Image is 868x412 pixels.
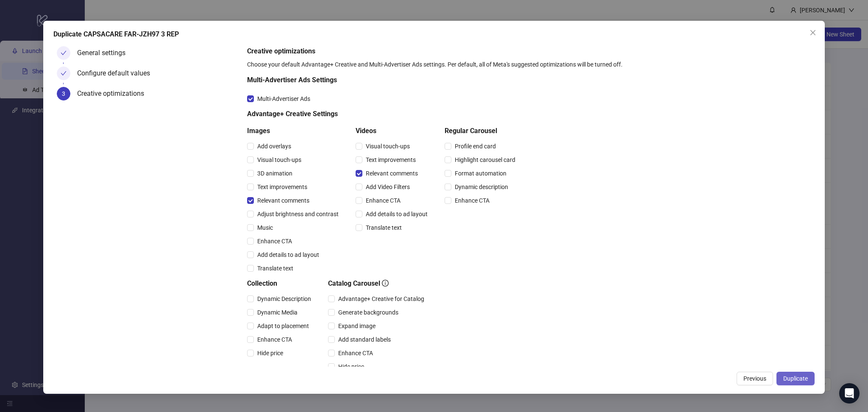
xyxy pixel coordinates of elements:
[61,50,67,56] span: check
[356,126,431,136] h5: Videos
[335,335,394,344] span: Add standard labels
[335,308,402,317] span: Generate backgrounds
[362,196,404,205] span: Enhance CTA
[335,294,428,303] span: Advantage+ Creative for Catalog
[783,375,808,382] span: Duplicate
[451,196,493,205] span: Enhance CTA
[806,26,820,39] button: Close
[77,46,132,60] div: General settings
[335,362,367,371] span: Hide price
[254,321,312,331] span: Adapt to placement
[743,375,766,382] span: Previous
[254,94,314,103] span: Multi-Advertiser Ads
[247,60,811,69] div: Choose your default Advantage+ Creative and Multi-Advertiser Ads settings. Per default, all of Me...
[254,348,287,358] span: Hide price
[77,67,157,80] div: Configure default values
[451,169,510,178] span: Format automation
[61,70,67,76] span: check
[254,294,314,303] span: Dynamic Description
[362,142,413,151] span: Visual touch-ups
[254,308,301,317] span: Dynamic Media
[254,196,313,205] span: Relevant comments
[254,169,296,178] span: 3D animation
[77,87,151,100] div: Creative optimizations
[247,46,811,56] h5: Creative optimizations
[362,169,421,178] span: Relevant comments
[362,155,419,164] span: Text improvements
[362,223,405,232] span: Translate text
[254,264,297,273] span: Translate text
[382,280,389,287] span: info-circle
[254,155,305,164] span: Visual touch-ups
[254,335,295,344] span: Enhance CTA
[247,109,519,119] h5: Advantage+ Creative Settings
[362,182,413,192] span: Add Video Filters
[451,155,519,164] span: Highlight carousel card
[254,237,295,246] span: Enhance CTA
[62,90,65,97] span: 3
[53,29,814,39] div: Duplicate CAPSACARE FAR-JZH97 3 REP
[254,223,276,232] span: Music
[451,182,512,192] span: Dynamic description
[362,209,431,219] span: Add details to ad layout
[254,250,323,259] span: Add details to ad layout
[839,383,860,404] div: Open Intercom Messenger
[328,278,428,289] h5: Catalog Carousel
[247,278,314,289] h5: Collection
[445,126,519,136] h5: Regular Carousel
[254,182,311,192] span: Text improvements
[254,209,342,219] span: Adjust brightness and contrast
[810,29,816,36] span: close
[335,321,379,331] span: Expand image
[247,75,519,85] h5: Multi-Advertiser Ads Settings
[451,142,499,151] span: Profile end card
[335,348,376,358] span: Enhance CTA
[737,372,773,385] button: Previous
[254,142,295,151] span: Add overlays
[776,372,815,385] button: Duplicate
[247,126,342,136] h5: Images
